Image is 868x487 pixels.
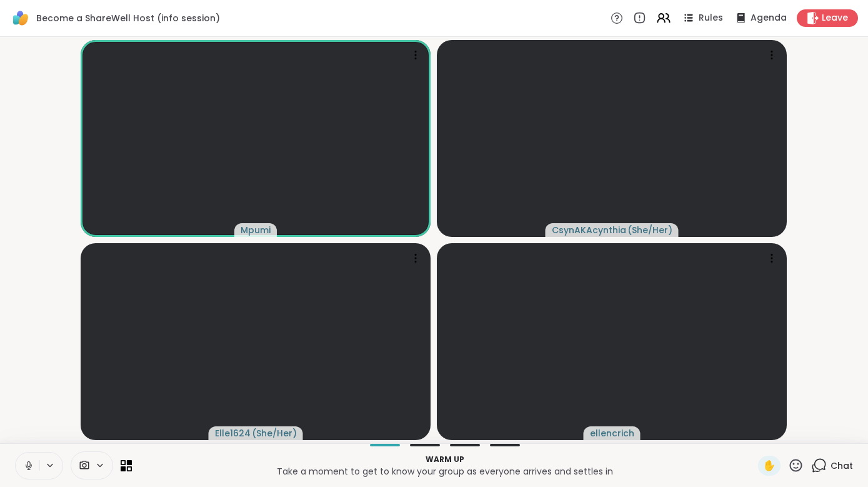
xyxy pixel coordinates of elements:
[252,427,297,439] span: ( She/Her )
[763,458,776,473] span: ✋
[590,427,634,439] span: ellencrich
[36,12,220,24] span: Become a ShareWell Host (info session)
[822,12,848,24] span: Leave
[627,224,672,236] span: ( She/Her )
[215,427,251,439] span: Elle1624
[10,8,31,29] img: ShareWell Logomark
[751,12,787,24] span: Agenda
[552,224,626,236] span: CsynAKAcynthia
[241,224,271,236] span: Mpumi
[699,12,723,24] span: Rules
[139,465,751,478] p: Take a moment to get to know your group as everyone arrives and settles in
[831,459,853,472] span: Chat
[139,454,751,465] p: Warm up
